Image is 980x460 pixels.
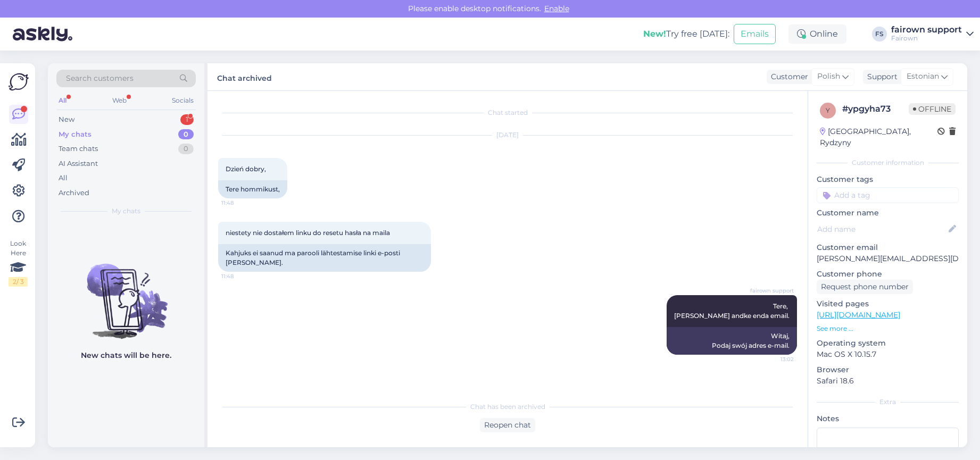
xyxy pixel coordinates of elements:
div: Extra [817,397,959,407]
span: Enable [541,4,572,13]
div: 2 / 3 [9,277,28,287]
div: 1 [180,114,194,125]
img: No chats [48,245,204,340]
span: 11:48 [221,199,261,207]
div: [GEOGRAPHIC_DATA], Rydzyny [820,126,937,148]
div: Fairown [891,34,962,43]
span: niestety nie dostałem linku do resetu hasła na maila [226,229,390,237]
span: Chat has been archived [470,402,545,412]
div: New [59,114,74,125]
div: Tere hommikust, [218,180,287,198]
div: # ypgyha73 [842,103,909,115]
div: Support [863,71,898,82]
span: y [826,106,830,114]
div: Web [110,94,129,107]
div: All [56,94,69,107]
div: fairown support [891,26,962,34]
p: Safari 18.6 [817,375,959,387]
div: Customer [767,71,808,82]
div: Look Here [9,239,28,287]
p: New chats will be here. [81,350,171,361]
div: Witaj, Podaj swój adres e-mail. [667,327,797,355]
span: 11:48 [221,272,261,280]
div: Archived [59,188,89,198]
label: Chat archived [217,70,272,84]
p: Visited pages [817,298,959,310]
div: Customer information [817,158,959,168]
input: Add name [817,223,946,235]
p: Customer phone [817,269,959,280]
div: Reopen chat [480,418,535,432]
button: Emails [734,24,776,44]
div: Chat started [218,108,797,118]
p: Customer email [817,242,959,253]
div: 0 [178,144,194,154]
p: Operating system [817,338,959,349]
div: [DATE] [218,130,797,140]
span: fairown support [750,287,794,295]
div: Try free [DATE]: [643,28,729,40]
p: Customer name [817,207,959,219]
p: Browser [817,364,959,375]
div: All [59,173,68,183]
div: My chats [59,129,92,140]
b: New! [643,29,666,39]
div: Kahjuks ei saanud ma parooli lähtestamise linki e-posti [PERSON_NAME]. [218,244,431,272]
a: [URL][DOMAIN_NAME] [817,310,900,320]
div: Online [788,24,846,44]
div: FS [872,27,887,41]
p: See more ... [817,324,959,333]
img: Askly Logo [9,72,29,92]
span: 13:02 [754,355,794,363]
span: Offline [909,103,956,115]
p: Mac OS X 10.15.7 [817,349,959,360]
span: Polish [817,71,840,82]
span: Estonian [907,71,939,82]
div: AI Assistant [59,158,98,169]
span: Search customers [66,73,134,84]
p: Notes [817,413,959,424]
div: Socials [170,94,196,107]
div: 0 [178,129,194,140]
div: Team chats [59,144,98,154]
div: Request phone number [817,280,913,294]
input: Add a tag [817,187,959,203]
span: Dzień dobry, [226,165,266,173]
span: My chats [112,206,140,216]
p: Customer tags [817,174,959,185]
a: fairown supportFairown [891,26,974,43]
p: [PERSON_NAME][EMAIL_ADDRESS][DOMAIN_NAME] [817,253,959,264]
